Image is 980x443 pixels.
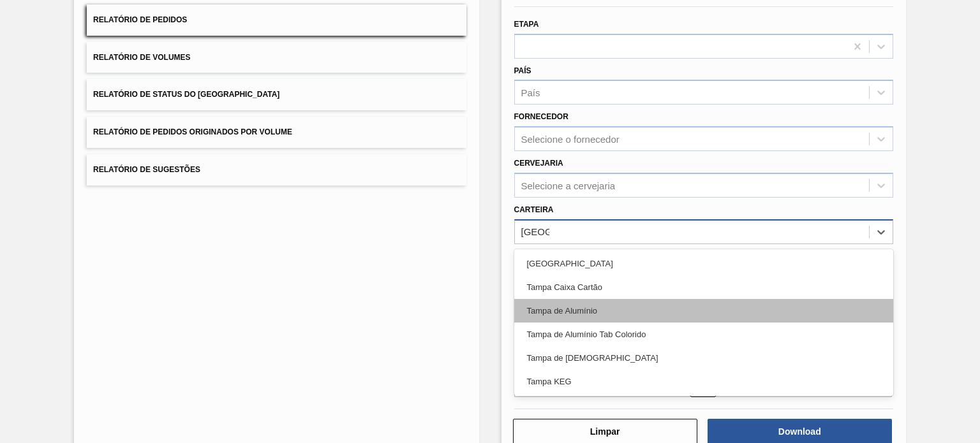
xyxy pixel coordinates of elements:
label: Carteira [514,205,554,214]
label: País [514,66,531,75]
button: Relatório de Pedidos [87,4,466,36]
span: Relatório de Pedidos [93,15,187,24]
span: Relatório de Pedidos Originados por Volume [93,127,292,136]
div: Tampa de Alumínio [514,299,893,323]
div: Selecione a cervejaria [521,180,616,191]
div: [GEOGRAPHIC_DATA] [514,252,893,275]
button: Relatório de Status do [GEOGRAPHIC_DATA] [87,79,466,110]
div: Tampa Caixa Cartão [514,275,893,299]
div: Tampa de [DEMOGRAPHIC_DATA] [514,346,893,370]
span: Relatório de Sugestões [93,165,200,174]
span: Relatório de Status do [GEOGRAPHIC_DATA] [93,90,279,99]
label: Etapa [514,20,539,29]
div: Tampa KEG [514,370,893,393]
div: Tampa de Alumínio Tab Colorido [514,323,893,346]
div: País [521,87,540,98]
button: Relatório de Pedidos Originados por Volume [87,117,466,148]
label: Fornecedor [514,112,568,121]
label: Cervejaria [514,159,563,168]
button: Relatório de Volumes [87,42,466,73]
div: Selecione o fornecedor [521,134,620,145]
button: Relatório de Sugestões [87,154,466,185]
span: Relatório de Volumes [93,53,190,62]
